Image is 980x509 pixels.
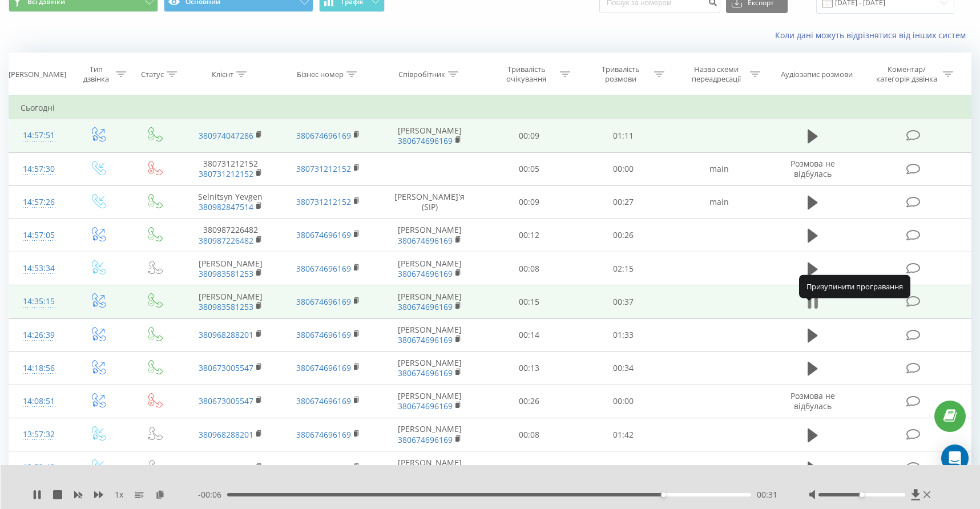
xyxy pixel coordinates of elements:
[398,301,453,312] a: 380674696169
[482,219,576,252] td: 00:12
[482,152,576,185] td: 00:05
[21,390,58,413] div: 14:08:51
[398,268,453,279] a: 380674696169
[799,275,910,298] div: Призупинити програвання
[576,451,671,484] td: 01:55
[482,285,576,318] td: 00:15
[296,329,351,340] a: 380674696169
[377,219,482,252] td: [PERSON_NAME]
[21,324,58,346] div: 14:26:39
[21,158,58,180] div: 14:57:30
[297,70,344,79] div: Бізнес номер
[860,492,864,497] div: Accessibility label
[377,318,482,352] td: [PERSON_NAME]
[576,252,671,285] td: 02:15
[398,135,453,146] a: 380674696169
[296,429,351,440] a: 380674696169
[21,257,58,280] div: 14:53:34
[199,130,253,141] a: 380974047286
[21,191,58,213] div: 14:57:26
[21,224,58,247] div: 14:57:05
[757,489,777,500] span: 00:31
[21,290,58,313] div: 14:35:15
[576,285,671,318] td: 00:37
[9,70,66,79] div: [PERSON_NAME]
[482,451,576,484] td: 00:08
[296,163,351,174] a: 380731212152
[377,285,482,318] td: [PERSON_NAME]
[791,390,835,411] span: Розмова не відбулась
[398,334,453,345] a: 380674696169
[182,152,279,185] td: 380731212152
[576,385,671,418] td: 00:00
[21,357,58,379] div: 14:18:56
[296,229,351,240] a: 380674696169
[781,70,853,79] div: Аудіозапис розмови
[398,401,453,411] a: 380674696169
[482,352,576,385] td: 00:13
[941,445,969,472] div: Open Intercom Messenger
[496,64,557,84] div: Тривалість очікування
[775,30,971,41] a: Коли дані можуть відрізнятися вiд інших систем
[141,70,164,79] div: Статус
[377,352,482,385] td: [PERSON_NAME]
[377,451,482,484] td: [PERSON_NAME]
[9,96,971,119] td: Сьогодні
[182,219,279,252] td: 380987226482
[482,252,576,285] td: 00:08
[199,201,253,212] a: 380982847514
[296,395,351,406] a: 380674696169
[398,70,445,79] div: Співробітник
[199,395,253,406] a: 380673005547
[21,457,58,479] div: 13:53:42
[296,130,351,141] a: 380674696169
[21,124,58,147] div: 14:57:51
[199,429,253,440] a: 380968288201
[377,252,482,285] td: [PERSON_NAME]
[398,434,453,445] a: 380674696169
[296,462,351,473] a: 380674696169
[398,367,453,378] a: 380674696169
[79,64,113,84] div: Тип дзвінка
[590,64,651,84] div: Тривалість розмови
[212,70,233,79] div: Клієнт
[115,489,123,500] span: 1 x
[791,158,835,179] span: Розмова не відбулась
[296,362,351,373] a: 380674696169
[576,152,671,185] td: 00:00
[199,301,253,312] a: 380983581253
[199,362,253,373] a: 380673005547
[576,219,671,252] td: 00:26
[377,385,482,418] td: [PERSON_NAME]
[482,385,576,418] td: 00:26
[199,168,253,179] a: 380731212152
[670,152,768,185] td: main
[576,418,671,451] td: 01:42
[199,235,253,246] a: 380987226482
[482,318,576,352] td: 00:14
[182,185,279,219] td: Selnitsyn Yevgen
[482,119,576,152] td: 00:09
[482,418,576,451] td: 00:08
[21,423,58,446] div: 13:57:32
[296,196,351,207] a: 380731212152
[199,268,253,279] a: 380983581253
[670,185,768,219] td: main
[182,252,279,285] td: [PERSON_NAME]
[576,185,671,219] td: 00:27
[296,296,351,307] a: 380674696169
[377,185,482,219] td: [PERSON_NAME]'я (SIP)
[199,462,253,473] a: 380974047286
[198,489,227,500] span: - 00:06
[661,492,666,497] div: Accessibility label
[576,119,671,152] td: 01:11
[377,119,482,152] td: [PERSON_NAME]
[873,64,940,84] div: Коментар/категорія дзвінка
[296,263,351,274] a: 380674696169
[482,185,576,219] td: 00:09
[377,418,482,451] td: [PERSON_NAME]
[686,64,747,84] div: Назва схеми переадресації
[576,318,671,352] td: 01:33
[398,235,453,246] a: 380674696169
[199,329,253,340] a: 380968288201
